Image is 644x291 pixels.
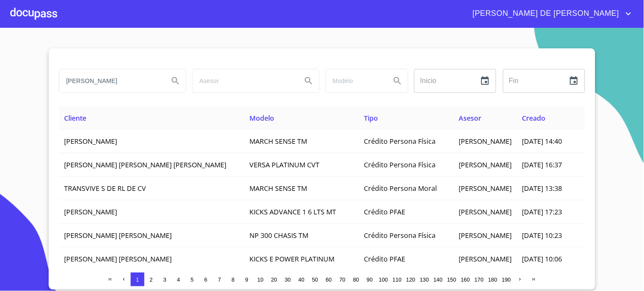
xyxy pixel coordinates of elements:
span: 100 [379,276,388,283]
span: NP 300 CHASIS TM [249,231,308,240]
button: 80 [349,273,363,286]
span: Crédito PFAE [364,207,406,217]
button: 60 [322,273,336,286]
button: 110 [390,273,404,286]
span: Crédito Persona Física [364,160,436,169]
span: 80 [353,276,359,283]
span: 8 [231,276,234,283]
button: 4 [172,273,185,286]
span: Crédito Persona Física [364,137,436,146]
button: 9 [240,273,254,286]
span: 40 [299,276,304,283]
span: Crédito Persona Moral [364,184,437,193]
span: [PERSON_NAME] [459,137,512,146]
button: 8 [226,273,240,286]
span: 3 [163,276,166,283]
button: 100 [377,273,390,286]
button: 6 [199,273,213,286]
span: MARCH SENSE TM [249,184,307,193]
button: 50 [308,273,322,286]
span: Crédito Persona Física [364,231,436,240]
span: Asesor [459,113,481,123]
button: 40 [295,273,308,286]
button: 140 [431,273,445,286]
button: account of current user [466,7,634,21]
button: 150 [445,273,459,286]
button: 130 [418,273,431,286]
button: 10 [254,273,267,286]
span: KICKS ADVANCE 1 6 LTS MT [249,207,336,217]
button: 1 [131,273,144,286]
span: 30 [285,276,291,283]
span: 150 [447,276,456,283]
span: 190 [502,276,511,283]
span: Tipo [364,113,378,123]
span: 1 [136,276,139,283]
button: 7 [213,273,226,286]
span: [PERSON_NAME] [459,254,512,264]
span: [PERSON_NAME] [PERSON_NAME] [64,254,172,264]
span: KICKS E POWER PLATINUM [249,254,334,264]
span: 130 [420,276,429,283]
span: [PERSON_NAME] [459,207,512,217]
span: [DATE] 10:06 [522,254,562,264]
button: 120 [404,273,418,286]
input: search [59,69,162,92]
span: 2 [149,276,152,283]
button: 2 [144,273,158,286]
span: 110 [392,276,401,283]
span: [PERSON_NAME] [64,137,117,146]
span: 60 [326,276,332,283]
span: 50 [312,276,318,283]
span: 7 [218,276,221,283]
button: 3 [158,273,172,286]
button: 160 [459,273,472,286]
span: [PERSON_NAME] [459,160,512,169]
button: 180 [486,273,500,286]
span: 4 [177,276,180,283]
span: Modelo [249,113,274,123]
button: Search [387,71,408,91]
span: Crédito PFAE [364,254,406,264]
span: [PERSON_NAME] [PERSON_NAME] [PERSON_NAME] [64,160,226,169]
span: 6 [204,276,207,283]
span: 20 [271,276,277,283]
span: 120 [406,276,415,283]
span: 180 [488,276,497,283]
span: 9 [245,276,248,283]
span: [DATE] 14:40 [522,137,562,146]
input: search [326,69,384,92]
span: VERSA PLATINUM CVT [249,160,319,169]
span: 90 [367,276,373,283]
input: search [193,69,295,92]
span: [PERSON_NAME] [64,207,117,217]
span: 5 [190,276,193,283]
span: [PERSON_NAME] [PERSON_NAME] [64,231,172,240]
span: [DATE] 13:38 [522,184,562,193]
span: 70 [340,276,345,283]
span: Cliente [64,113,86,123]
span: [DATE] 17:23 [522,207,562,217]
span: 10 [258,276,263,283]
button: 30 [281,273,295,286]
span: 160 [461,276,470,283]
button: 170 [472,273,486,286]
button: 90 [363,273,377,286]
span: [PERSON_NAME] [459,231,512,240]
span: 170 [474,276,483,283]
span: [DATE] 16:37 [522,160,562,169]
span: Creado [522,113,545,123]
button: 5 [185,273,199,286]
button: 20 [267,273,281,286]
button: 70 [336,273,349,286]
span: [PERSON_NAME] [459,184,512,193]
span: MARCH SENSE TM [249,137,307,146]
span: TRANSVIVE S DE RL DE CV [64,184,146,193]
span: [PERSON_NAME] DE [PERSON_NAME] [466,7,624,21]
button: 190 [500,273,513,286]
span: 140 [433,276,442,283]
span: [DATE] 10:23 [522,231,562,240]
button: Search [299,71,319,91]
button: Search [165,71,186,91]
